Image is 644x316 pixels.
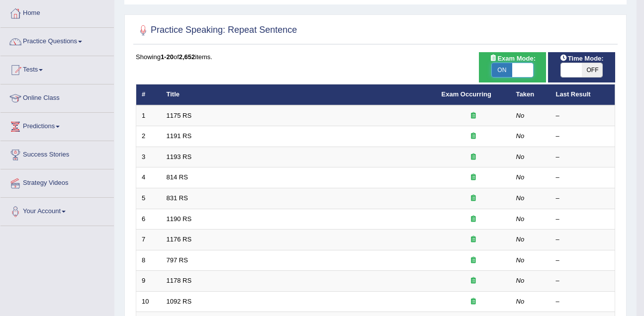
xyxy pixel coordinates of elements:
em: No [516,298,525,305]
div: – [556,153,610,162]
em: No [516,194,525,202]
div: Exam occurring question [442,215,505,224]
em: No [516,132,525,140]
td: 6 [136,209,161,230]
a: 1176 RS [167,236,192,243]
td: 7 [136,230,161,250]
h2: Practice Speaking: Repeat Sentence [136,23,297,38]
div: Exam occurring question [442,153,505,162]
th: # [136,84,161,105]
th: Last Result [551,84,615,105]
div: Exam occurring question [442,256,505,265]
div: Exam occurring question [442,235,505,244]
a: Tests [0,56,114,81]
a: 1190 RS [167,215,192,223]
b: 2,652 [179,53,195,61]
td: 8 [136,250,161,271]
em: No [516,112,525,119]
div: Exam occurring question [442,297,505,307]
span: Exam Mode: [485,53,539,64]
div: Exam occurring question [442,132,505,141]
th: Title [161,84,436,105]
div: Show exams occurring in exams [479,52,546,82]
div: Exam occurring question [442,173,505,182]
div: – [556,297,610,307]
td: 5 [136,188,161,209]
div: – [556,194,610,203]
a: 1178 RS [167,277,192,284]
a: Strategy Videos [0,169,114,194]
div: – [556,276,610,286]
span: ON [492,63,513,77]
th: Taken [511,84,551,105]
a: 831 RS [167,194,188,202]
a: 1193 RS [167,153,192,160]
div: – [556,132,610,141]
em: No [516,277,525,284]
div: – [556,173,610,182]
em: No [516,173,525,181]
a: 814 RS [167,173,188,181]
div: – [556,111,610,121]
em: No [516,236,525,243]
td: 4 [136,167,161,188]
div: Exam occurring question [442,111,505,121]
a: 1092 RS [167,298,192,305]
em: No [516,153,525,160]
td: 10 [136,291,161,312]
a: 1175 RS [167,112,192,119]
a: Exam Occurring [442,90,491,98]
td: 9 [136,271,161,292]
b: 1-20 [161,53,174,61]
a: Predictions [0,113,114,138]
div: Showing of items. [136,52,615,62]
div: – [556,215,610,224]
a: Online Class [0,84,114,109]
em: No [516,256,525,264]
a: Success Stories [0,141,114,166]
span: OFF [582,63,603,77]
a: Your Account [0,198,114,223]
em: No [516,215,525,223]
div: Exam occurring question [442,194,505,203]
a: Practice Questions [0,28,114,53]
div: – [556,235,610,244]
td: 2 [136,126,161,147]
a: 797 RS [167,256,188,264]
div: – [556,256,610,265]
td: 1 [136,105,161,126]
span: Time Mode: [556,53,608,64]
td: 3 [136,147,161,167]
div: Exam occurring question [442,276,505,286]
a: 1191 RS [167,132,192,140]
